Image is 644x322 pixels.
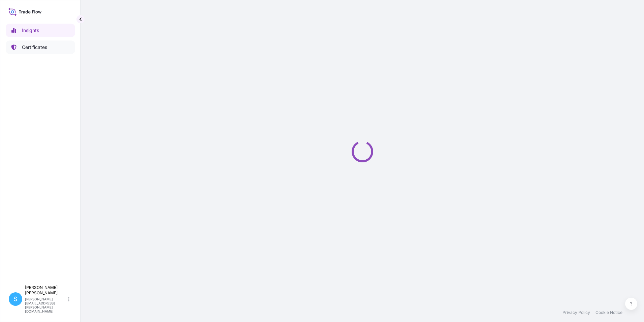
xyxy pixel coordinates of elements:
[595,310,622,315] a: Cookie Notice
[25,285,67,296] p: [PERSON_NAME] [PERSON_NAME]
[25,297,67,313] p: [PERSON_NAME][EMAIL_ADDRESS][PERSON_NAME][DOMAIN_NAME]
[562,310,590,315] a: Privacy Policy
[6,24,75,37] a: Insights
[13,296,18,302] span: S
[22,27,39,34] p: Insights
[6,41,75,54] a: Certificates
[22,44,47,51] p: Certificates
